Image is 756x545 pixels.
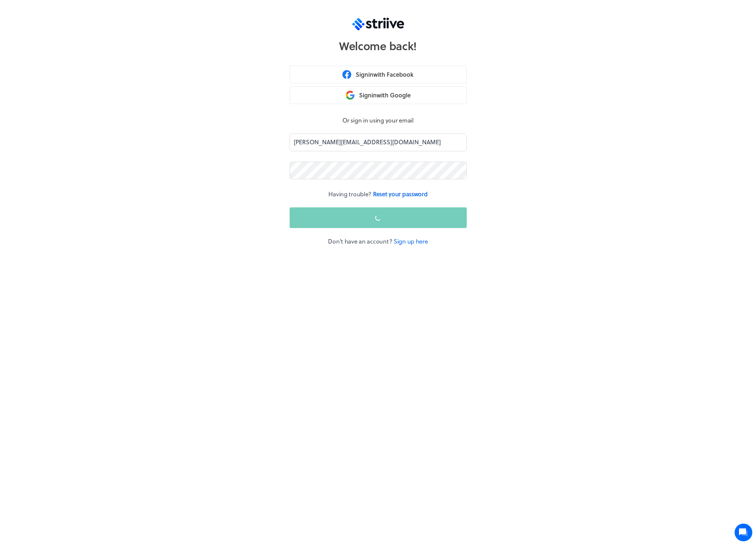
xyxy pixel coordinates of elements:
a: Sign up here [394,237,428,245]
button: New conversation [11,86,136,101]
p: Don't have an account? [290,237,467,246]
p: Find an answer quickly [10,115,138,124]
img: logo-trans.svg [352,18,404,30]
h2: We're here to help. Ask us anything! [11,49,137,73]
button: Signinwith Facebook [290,66,467,83]
iframe: gist-messenger-bubble-iframe [735,524,752,541]
span: New conversation [48,90,89,96]
h1: Welcome back! [339,39,417,52]
p: Having trouble? [290,190,467,199]
p: Or sign in using your email [290,116,467,125]
a: Reset your password [373,190,428,198]
button: Signinwith Google [290,86,467,104]
input: Enter your email to continue... [290,134,467,151]
input: Search articles [21,127,132,142]
h1: Hi [11,36,137,48]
